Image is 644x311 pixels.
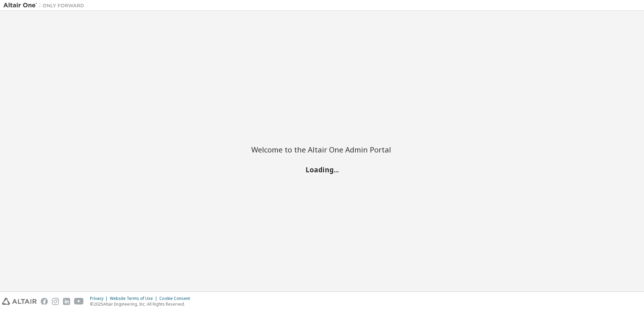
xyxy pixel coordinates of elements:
[2,298,37,305] img: altair_logo.svg
[41,298,48,305] img: facebook.svg
[3,2,88,9] img: Altair One
[90,301,194,307] p: © 2025 Altair Engineering, Inc. All Rights Reserved.
[251,145,393,154] h2: Welcome to the Altair One Admin Portal
[159,296,194,301] div: Cookie Consent
[52,298,59,305] img: instagram.svg
[63,298,70,305] img: linkedin.svg
[251,165,393,174] h2: Loading...
[90,296,110,301] div: Privacy
[110,296,159,301] div: Website Terms of Use
[74,298,84,305] img: youtube.svg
